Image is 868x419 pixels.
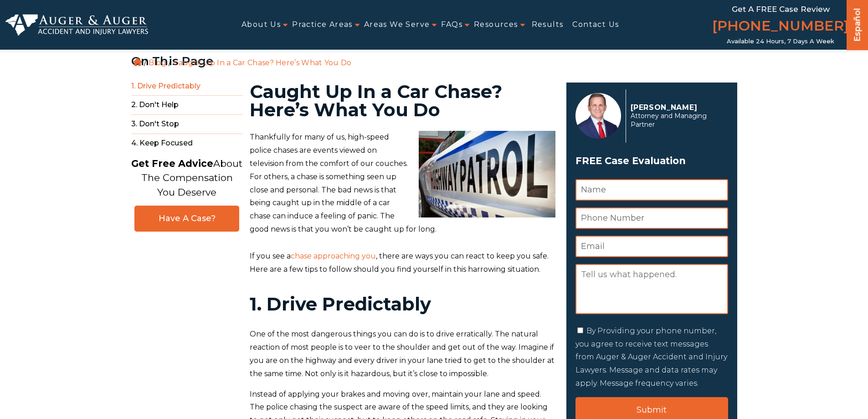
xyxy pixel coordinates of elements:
[474,15,518,35] a: Resources
[419,131,555,217] img: highway police car
[5,14,148,36] img: Auger & Auger Accident and Injury Lawyers Logo
[131,156,242,200] p: About The Compensation You Deserve
[532,15,564,35] a: Results
[441,15,462,35] a: FAQs
[631,103,723,112] p: [PERSON_NAME]
[631,112,723,129] span: Attorney and Managing Partner
[250,131,555,236] p: Thankfully for many of us, high-speed police chases are events viewed on television from the comf...
[575,93,621,139] img: Herbert Auger
[144,213,230,224] span: Have A Case?
[575,152,728,170] h3: FREE Case Evaluation
[575,179,728,201] input: Name
[149,58,166,67] a: Blog
[575,326,727,388] label: By Providing your phone number, you agree to receive text messages from Auger & Auger Accident an...
[134,58,142,66] a: Home
[131,115,243,134] span: 3. Don't Stop
[131,96,243,115] span: 2. Don't Help
[250,293,431,315] strong: 1. Drive Predictably
[572,15,619,35] a: Contact Us
[250,83,555,119] h1: Caught Up In a Car Chase? Here’s What You Do
[732,5,830,14] span: Get a FREE Case Review
[250,328,555,380] p: One of the most dangerous things you can do is to drive erratically. The natural reaction of most...
[291,252,376,260] a: chase approaching you
[575,236,728,257] input: Email
[727,38,834,45] span: Available 24 Hours, 7 Days a Week
[712,16,849,38] a: [PHONE_NUMBER]
[171,58,354,67] li: Caught Up In a Car Chase? Here’s What You Do
[575,207,728,229] input: Phone Number
[250,250,555,276] p: If you see a , there are ways you can react to keep you safe. Here are a few tips to follow shoul...
[131,77,243,96] span: 1. Drive Predictably
[131,134,243,153] span: 4. Keep Focused
[131,158,213,169] strong: Get Free Advice
[134,206,239,232] a: Have A Case?
[241,15,281,35] a: About Us
[364,15,430,35] a: Areas We Serve
[292,15,353,35] a: Practice Areas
